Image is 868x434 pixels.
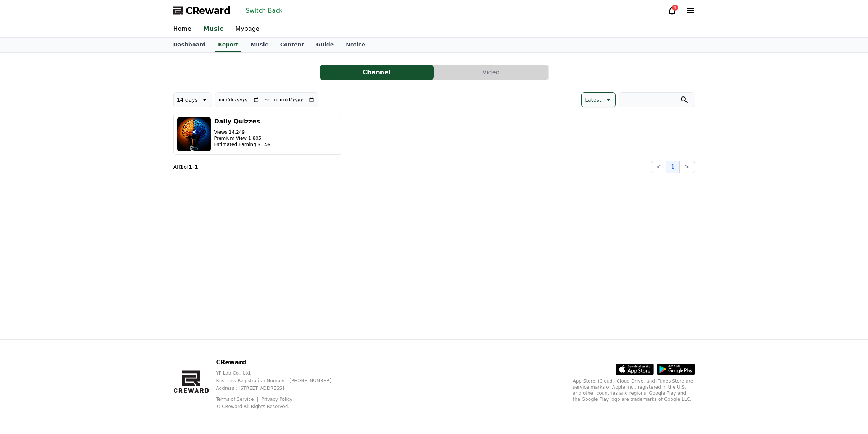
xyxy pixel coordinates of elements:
p: Latest [585,94,601,105]
p: Business Registration Number : [PHONE_NUMBER] [216,378,343,384]
a: Video [434,65,549,80]
p: Premium View 1,805 [214,135,271,141]
p: App Store, iCloud, iCloud Drive, and iTunes Store are service marks of Apple Inc., registered in ... [573,378,695,402]
h3: Daily Quizzes [214,117,271,126]
strong: 1 [189,164,193,170]
button: > [680,161,695,173]
strong: 1 [194,164,198,170]
button: Channel [320,65,434,80]
p: All of - [173,163,198,171]
a: Report [215,38,242,52]
a: Mypage [229,21,266,37]
a: Dashboard [167,38,212,52]
button: Video [434,65,548,80]
a: Notice [340,38,371,52]
a: Music [202,21,225,37]
a: 4 [667,6,677,15]
button: Latest [581,92,615,107]
a: Guide [310,38,340,52]
p: YP Lab Co., Ltd. [216,370,343,376]
button: 1 [666,161,680,173]
p: Address : [STREET_ADDRESS] [216,385,343,391]
p: 14 days [177,94,198,105]
a: Privacy Policy [262,397,293,402]
a: Content [274,38,310,52]
a: Music [244,38,274,52]
a: Terms of Service [216,397,259,402]
img: Daily Quizzes [177,117,211,151]
p: ~ [264,95,269,104]
button: < [651,161,666,173]
p: CReward [216,358,343,367]
a: Home [167,21,197,37]
button: 14 days [173,92,212,107]
p: Estimated Earning $1.59 [214,141,271,147]
strong: 1 [180,164,184,170]
p: © CReward All Rights Reserved. [216,404,343,410]
button: Daily Quizzes Views 14,249 Premium View 1,805 Estimated Earning $1.59 [173,114,341,155]
button: Switch Back [243,5,286,17]
span: CReward [186,5,231,17]
div: 4 [672,5,678,11]
a: CReward [173,5,231,17]
p: Views 14,249 [214,129,271,135]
